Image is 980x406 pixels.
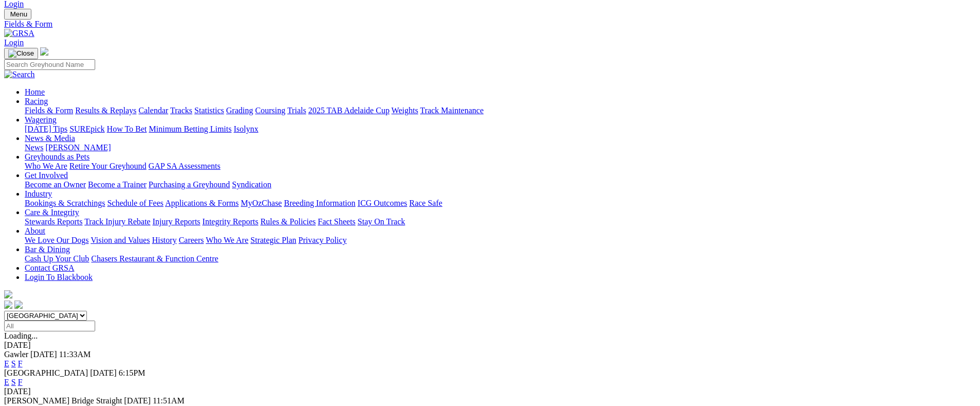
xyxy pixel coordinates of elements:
[358,217,405,226] a: Stay On Track
[298,236,347,244] a: Privacy Policy
[251,236,296,244] a: Strategic Plan
[124,396,151,405] span: [DATE]
[25,273,93,281] a: Login To Blackbook
[4,48,38,59] button: Toggle navigation
[25,254,976,263] div: Bar & Dining
[107,125,147,133] a: How To Bet
[84,217,150,226] a: Track Injury Rebate
[25,217,976,226] div: Care & Integrity
[40,47,48,56] img: logo-grsa-white.png
[11,359,16,368] a: S
[226,106,253,115] a: Grading
[4,301,12,309] img: facebook.svg
[25,125,67,133] a: [DATE] Tips
[241,199,282,207] a: MyOzChase
[4,9,31,20] button: Toggle navigation
[4,350,28,359] span: Gawler
[25,125,976,134] div: Wagering
[25,106,976,115] div: Racing
[14,301,23,309] img: twitter.svg
[4,341,976,350] div: [DATE]
[69,162,147,170] a: Retire Your Greyhound
[4,396,122,405] span: [PERSON_NAME] Bridge Straight
[4,290,12,298] img: logo-grsa-white.png
[59,350,91,359] span: 11:33AM
[234,125,258,133] a: Isolynx
[25,245,70,254] a: Bar & Dining
[284,199,355,207] a: Breeding Information
[287,106,306,115] a: Trials
[25,106,73,115] a: Fields & Form
[4,38,24,47] a: Login
[206,236,248,244] a: Who We Are
[4,29,34,38] img: GRSA
[4,70,35,79] img: Search
[119,368,146,377] span: 6:15PM
[25,199,976,208] div: Industry
[232,180,271,189] a: Syndication
[25,152,90,161] a: Greyhounds as Pets
[8,49,34,58] img: Close
[25,134,75,143] a: News & Media
[11,378,16,386] a: S
[4,387,976,396] div: [DATE]
[153,396,185,405] span: 11:51AM
[90,368,117,377] span: [DATE]
[18,378,23,386] a: F
[88,180,147,189] a: Become a Trainer
[10,10,27,18] span: Menu
[25,217,82,226] a: Stewards Reports
[25,254,89,263] a: Cash Up Your Club
[91,254,218,263] a: Chasers Restaurant & Function Centre
[4,368,88,377] span: [GEOGRAPHIC_DATA]
[75,106,136,115] a: Results & Replays
[25,162,976,171] div: Greyhounds as Pets
[4,331,38,340] span: Loading...
[165,199,239,207] a: Applications & Forms
[149,125,231,133] a: Minimum Betting Limits
[194,106,224,115] a: Statistics
[45,143,111,152] a: [PERSON_NAME]
[25,97,48,105] a: Racing
[358,199,407,207] a: ICG Outcomes
[107,199,163,207] a: Schedule of Fees
[91,236,150,244] a: Vision and Values
[25,189,52,198] a: Industry
[255,106,286,115] a: Coursing
[25,263,74,272] a: Contact GRSA
[318,217,355,226] a: Fact Sheets
[25,143,43,152] a: News
[18,359,23,368] a: F
[25,236,88,244] a: We Love Our Dogs
[4,378,9,386] a: E
[25,236,976,245] div: About
[4,59,95,70] input: Search
[202,217,258,226] a: Integrity Reports
[149,180,230,189] a: Purchasing a Greyhound
[25,208,79,217] a: Care & Integrity
[308,106,389,115] a: 2025 TAB Adelaide Cup
[420,106,484,115] a: Track Maintenance
[4,321,95,331] input: Select date
[4,359,9,368] a: E
[25,87,45,96] a: Home
[260,217,316,226] a: Rules & Policies
[25,143,976,152] div: News & Media
[25,162,67,170] a: Who We Are
[25,115,57,124] a: Wagering
[4,20,976,29] a: Fields & Form
[152,236,176,244] a: History
[170,106,192,115] a: Tracks
[391,106,418,115] a: Weights
[25,226,45,235] a: About
[25,199,105,207] a: Bookings & Scratchings
[30,350,57,359] span: [DATE]
[409,199,442,207] a: Race Safe
[179,236,204,244] a: Careers
[149,162,221,170] a: GAP SA Assessments
[25,180,86,189] a: Become an Owner
[25,180,976,189] div: Get Involved
[152,217,200,226] a: Injury Reports
[138,106,168,115] a: Calendar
